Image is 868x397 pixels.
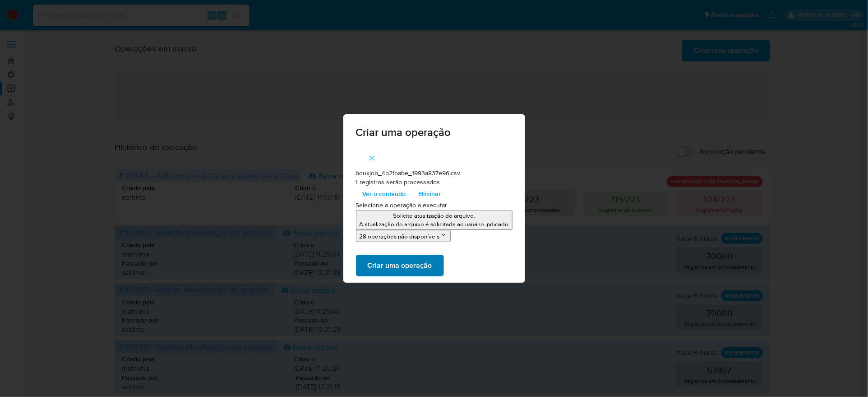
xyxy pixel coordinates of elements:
[360,220,509,229] p: A atualização do arquivo é solicitada ao usuário indicado
[356,187,412,201] button: Ver o conteúdo
[368,256,432,276] span: Criar uma operação
[412,187,447,201] button: Eliminar
[356,127,512,138] span: Criar uma operação
[418,187,441,200] span: Eliminar
[356,255,444,276] button: Criar uma operação
[356,230,451,242] button: 28 operações não disponíveis
[356,178,512,187] p: 1 registros serão processados
[362,187,406,200] span: Ver o conteúdo
[360,211,509,220] p: Solicite atualização do arquivo.
[356,169,512,178] p: bquxjob_4b2fbabe_1993a837e96.csv
[356,210,512,230] button: Solicite atualização do arquivo.A atualização do arquivo é solicitada ao usuário indicado
[356,201,512,210] p: Selecione a operação a executar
